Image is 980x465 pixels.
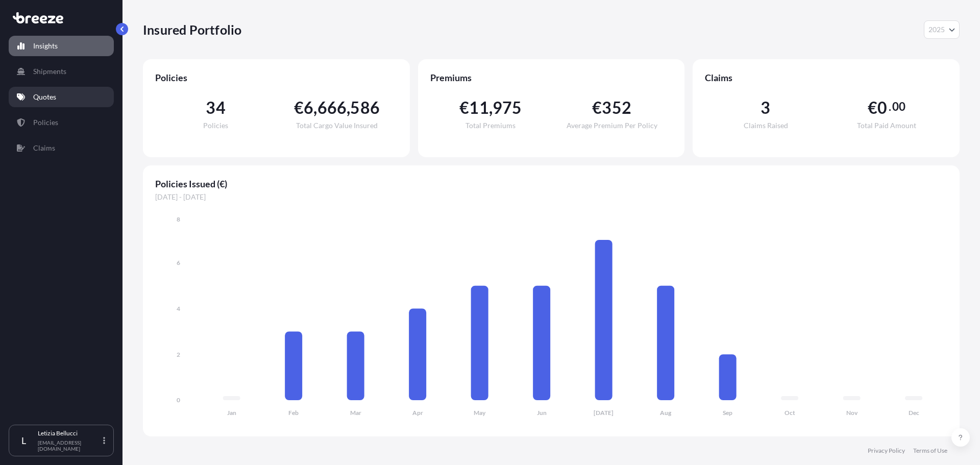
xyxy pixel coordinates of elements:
span: Policies Issued (€) [155,178,947,190]
span: 0 [877,100,887,116]
span: Claims [705,71,947,84]
a: Policies [9,112,114,133]
tspan: Sep [723,409,732,417]
span: Total Premiums [465,122,516,129]
tspan: [DATE] [594,409,614,417]
a: Privacy Policy [868,447,905,455]
a: Claims [9,138,114,158]
a: Terms of Use [913,447,947,455]
span: € [868,100,877,116]
a: Shipments [9,61,114,82]
span: . [889,103,891,111]
p: [EMAIL_ADDRESS][DOMAIN_NAME] [38,439,101,452]
span: , [347,100,350,116]
a: Insights [9,36,114,56]
span: 666 [317,100,347,116]
tspan: May [474,409,486,417]
span: 00 [892,103,905,111]
tspan: Apr [412,409,423,417]
a: Quotes [9,87,114,107]
tspan: Nov [846,409,858,417]
span: Policies [155,71,398,84]
span: 6 [304,100,313,116]
p: Letizia Bellucci [38,429,101,437]
span: Claims Raised [744,122,788,129]
tspan: 8 [177,215,180,223]
p: Shipments [33,66,66,77]
p: Claims [33,143,55,153]
tspan: 6 [177,259,180,266]
span: € [294,100,304,116]
span: L [21,435,26,446]
tspan: Dec [909,409,919,417]
p: Insights [33,41,58,51]
span: Policies [203,122,228,129]
span: [DATE] - [DATE] [155,192,947,202]
span: 34 [206,100,225,116]
tspan: Jun [537,409,547,417]
span: Total Paid Amount [857,122,916,129]
span: € [459,100,469,116]
span: Premiums [430,71,673,84]
span: 3 [761,100,770,116]
span: , [313,100,317,116]
tspan: Jan [227,409,236,417]
span: 586 [350,100,380,116]
tspan: 0 [177,396,180,404]
span: Total Cargo Value Insured [296,122,378,129]
span: 975 [493,100,522,116]
span: € [592,100,602,116]
span: 11 [469,100,488,116]
button: Year Selector [924,20,960,39]
tspan: Mar [350,409,361,417]
span: 2025 [928,25,945,35]
tspan: Aug [660,409,672,417]
span: , [489,100,493,116]
tspan: 4 [177,305,180,312]
p: Quotes [33,92,56,102]
p: Insured Portfolio [143,21,241,38]
span: 352 [602,100,631,116]
p: Policies [33,117,58,128]
tspan: Feb [288,409,299,417]
tspan: Oct [785,409,795,417]
span: Average Premium Per Policy [567,122,657,129]
tspan: 2 [177,351,180,358]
